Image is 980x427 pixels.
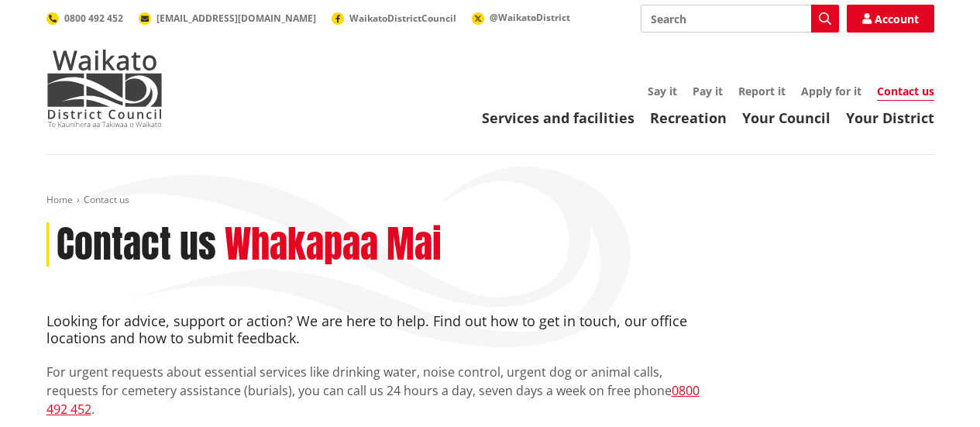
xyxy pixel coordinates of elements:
[46,194,934,207] nav: breadcrumb
[46,50,163,127] img: Waikato District Council - Te Kaunihera aa Takiwaa o Waikato
[742,108,830,127] a: Your Council
[84,193,129,206] span: Contact us
[846,108,934,127] a: Your District
[46,313,707,346] h4: Looking for advice, support or action? We are here to help. Find out how to get in touch, our off...
[482,108,634,127] a: Services and facilities
[46,12,123,25] a: 0800 492 452
[648,84,677,98] a: Say it
[877,84,934,101] a: Contact us
[472,11,570,24] a: @WaikatoDistrict
[46,193,73,206] a: Home
[46,382,700,418] a: 0800 492 452
[490,11,570,24] span: @WaikatoDistrict
[650,108,727,127] a: Recreation
[332,12,456,25] a: WaikatoDistrictCouncil
[738,84,786,98] a: Report it
[57,222,216,267] h1: Contact us
[156,12,316,25] span: [EMAIL_ADDRESS][DOMAIN_NAME]
[139,12,316,25] a: [EMAIL_ADDRESS][DOMAIN_NAME]
[641,5,839,33] input: Search input
[693,84,723,98] a: Pay it
[46,363,707,418] p: For urgent requests about essential services like drinking water, noise control, urgent dog or an...
[847,5,934,33] a: Account
[801,84,861,98] a: Apply for it
[64,12,123,25] span: 0800 492 452
[225,222,442,267] h2: Whakapaa Mai
[349,12,456,25] span: WaikatoDistrictCouncil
